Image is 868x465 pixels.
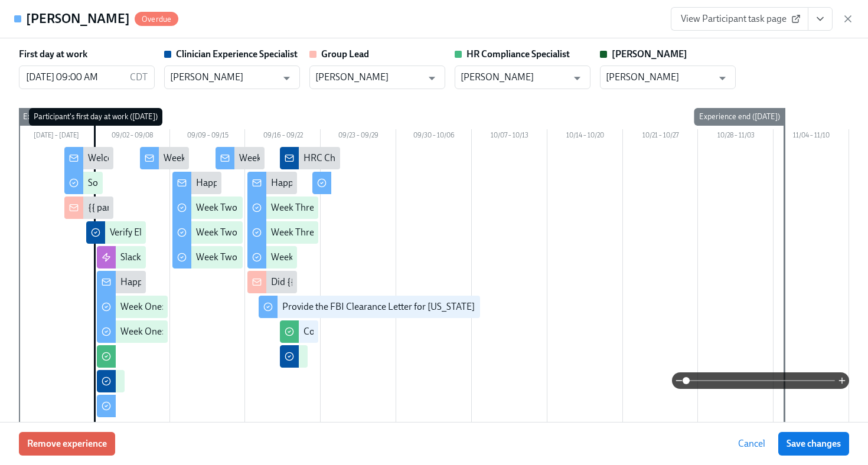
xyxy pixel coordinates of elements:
div: Experience end ([DATE]) [694,108,785,126]
div: Week One Onboarding Recap! [164,152,286,165]
div: Week One: Welcome To Charlie Health Tasks! (~3 hours to complete) [120,300,394,313]
div: Happy Week Two! [196,176,269,189]
span: Remove experience [27,438,107,450]
div: Week Three: Ethics, Conduct, & Legal Responsibilities (~5 hours to complete) [271,226,579,239]
a: View Participant task page [671,7,808,31]
div: Software Set-Up [88,176,153,189]
div: 09/16 – 09/22 [245,129,321,145]
span: Overdue [135,15,178,24]
div: Confirm HRC Compliance [304,325,408,338]
button: Cancel [730,432,774,456]
button: Open [278,69,296,87]
span: View Participant task page [681,13,798,25]
div: Week Two Onboarding Recap! [239,152,361,165]
strong: Clinician Experience Specialist [176,48,298,60]
div: 09/02 – 09/08 [94,129,170,145]
button: Remove experience [19,432,115,456]
p: CDT [130,71,148,84]
div: Participant's first day at work ([DATE]) [29,108,162,126]
div: 09/23 – 09/29 [321,129,396,145]
div: Verify Elation for {{ participant.fullName }} [110,226,279,239]
div: Week Two: Get To Know Your Role (~4 hours to complete) [196,201,426,214]
span: Cancel [738,438,765,450]
div: Welcome To The Charlie Health Team! [88,152,242,165]
strong: [PERSON_NAME] [612,48,687,60]
div: 09/09 – 09/15 [170,129,246,145]
label: First day at work [19,48,87,61]
div: Provide the FBI Clearance Letter for [US_STATE] [282,300,475,313]
div: Happy First Day! [120,276,187,289]
div: 10/28 – 11/03 [698,129,774,145]
div: Happy Final Week of Onboarding! [271,176,408,189]
div: Did {{ participant.fullName }} Schedule A Meet & Greet? [271,276,494,289]
div: {{ participant.fullName }} has started onboarding [88,201,285,214]
button: Save changes [778,432,849,456]
div: Week Two: Core Processes (~1.25 hours to complete) [196,226,407,239]
div: Week Three: Cultural Competence & Special Populations (~3 hours to complete) [271,201,590,214]
div: 10/21 – 10/27 [623,129,699,145]
strong: Group Lead [321,48,369,60]
div: Slack Invites [120,251,169,264]
div: HRC Check [304,152,349,165]
span: Save changes [787,438,841,450]
div: 11/04 – 11/10 [774,129,849,145]
button: View task page [808,7,833,31]
strong: HR Compliance Specialist [466,48,570,60]
button: Open [713,69,732,87]
div: 10/14 – 10/20 [547,129,623,145]
div: [DATE] – [DATE] [19,129,94,145]
h4: [PERSON_NAME] [26,10,130,28]
div: 09/30 – 10/06 [396,129,472,145]
button: Open [568,69,586,87]
div: 10/07 – 10/13 [472,129,547,145]
div: Week One: Essential Compliance Tasks (~6.5 hours to complete) [120,325,377,338]
button: Open [423,69,441,87]
div: Week Two: Compliance Crisis Response (~1.5 hours to complete) [196,251,454,264]
div: Week Three: Final Onboarding Tasks (~1.5 hours to complete) [271,251,517,264]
